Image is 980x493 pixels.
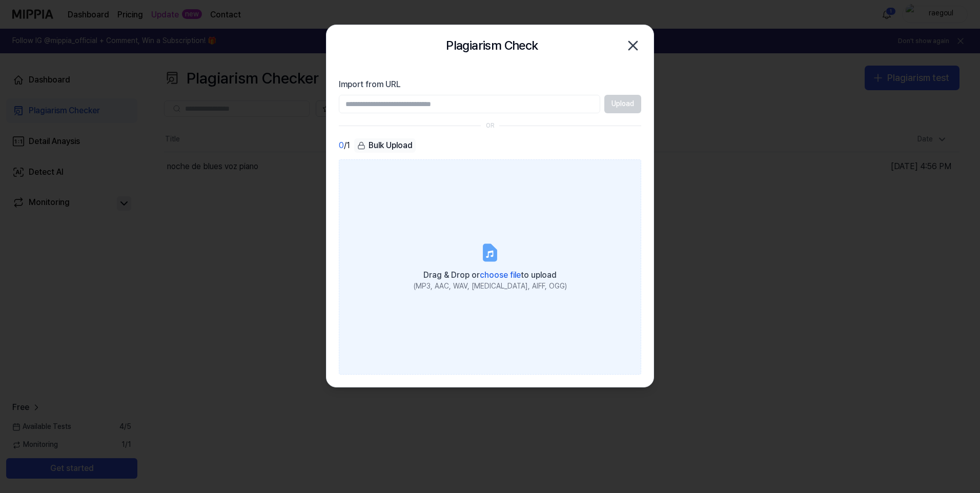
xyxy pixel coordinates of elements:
[423,270,557,280] span: Drag & Drop or to upload
[480,270,521,280] span: choose file
[339,78,641,91] label: Import from URL
[339,139,344,152] span: 0
[354,138,416,153] div: Bulk Upload
[339,138,350,153] div: / 1
[414,281,567,292] div: (MP3, AAC, WAV, [MEDICAL_DATA], AIFF, OGG)
[446,36,538,55] h2: Plagiarism Check
[486,121,495,130] div: OR
[354,138,416,153] button: Bulk Upload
